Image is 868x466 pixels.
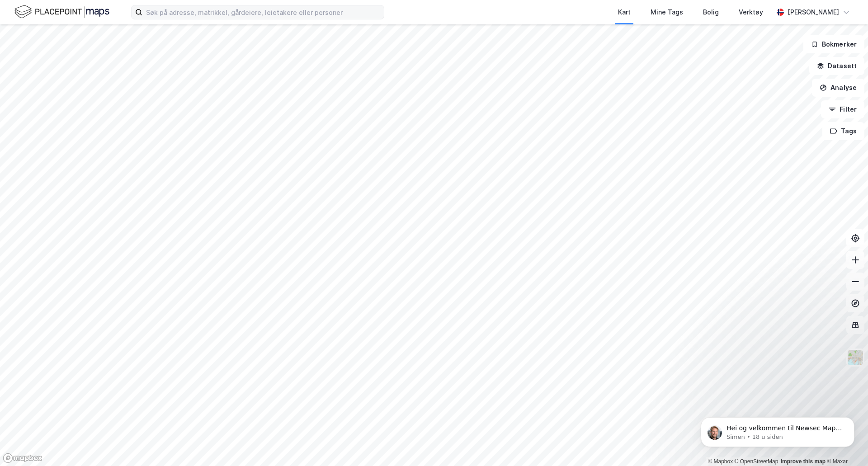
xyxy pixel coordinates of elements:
[735,458,778,465] a: OpenStreetMap
[708,458,733,465] a: Mapbox
[618,7,631,18] div: Kart
[822,122,864,140] button: Tags
[142,5,384,19] input: Søk på adresse, matrikkel, gårdeiere, leietakere eller personer
[703,7,719,18] div: Bolig
[687,398,868,461] iframe: Intercom notifications melding
[821,100,864,118] button: Filter
[803,35,864,53] button: Bokmerker
[788,7,839,18] div: [PERSON_NAME]
[651,7,683,18] div: Mine Tags
[812,79,864,97] button: Analyse
[739,7,763,18] div: Verktøy
[3,453,42,463] a: Mapbox homepage
[809,57,864,75] button: Datasett
[847,349,864,366] img: Z
[14,4,109,20] img: logo.f888ab2527a4732fd821a326f86c7f29.svg
[781,458,826,465] a: Improve this map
